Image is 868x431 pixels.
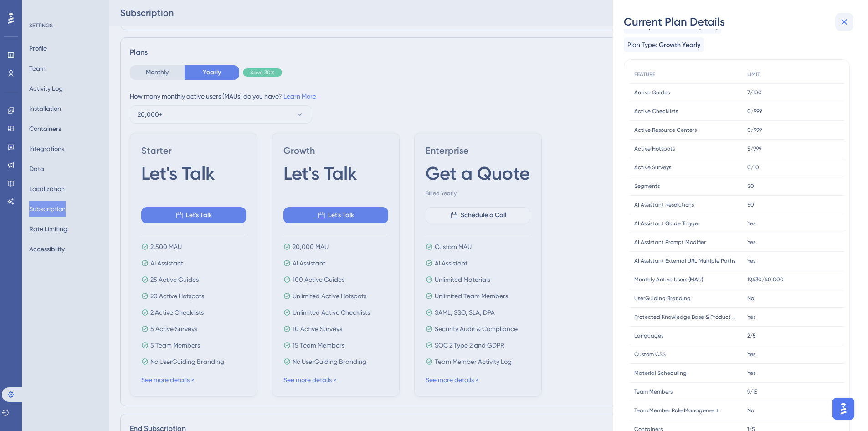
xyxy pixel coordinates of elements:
span: No [747,407,754,414]
span: Monthly Active Users (MAU) [634,276,703,283]
span: 19,430/40,000 [747,276,784,283]
span: 0/999 [747,126,762,134]
span: Yes [747,239,755,246]
span: Languages [634,332,663,339]
span: AI Assistant Resolutions [634,201,694,208]
span: Active Surveys [634,164,671,171]
span: Team Member Role Management [634,407,719,414]
iframe: UserGuiding AI Assistant Launcher [830,395,857,422]
span: LIMIT [747,71,760,78]
span: 5/999 [747,145,761,152]
span: AI Assistant External URL Multiple Paths [634,257,735,265]
span: Protected Knowledge Base & Product Updates [634,313,738,321]
span: 50 [747,182,754,190]
div: Current Plan Details [624,15,857,29]
span: Active Hotspots [634,145,675,152]
span: UserGuiding Branding [634,295,691,302]
span: 50 [747,201,754,208]
span: Custom CSS [634,351,666,358]
span: 0/10 [747,164,759,171]
span: Growth Yearly [659,40,700,51]
span: Yes [747,351,755,358]
span: Yes [747,369,755,377]
span: 0/999 [747,108,762,115]
span: FEATURE [634,71,655,78]
span: Active Guides [634,89,670,96]
span: 7/100 [747,89,762,96]
span: AI Assistant Prompt Modifier [634,239,706,246]
span: 9/15 [747,388,758,395]
span: Yes [747,220,755,227]
span: 2/5 [747,332,756,339]
span: AI Assistant Guide Trigger [634,220,700,227]
span: Active Checklists [634,108,678,115]
span: Team Members [634,388,673,395]
span: Material Scheduling [634,369,687,377]
span: Yes [747,313,755,321]
span: Yes [747,257,755,265]
span: Plan Type: [627,39,657,50]
span: Active Resource Centers [634,126,697,134]
span: No [747,295,754,302]
span: Segments [634,182,660,190]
